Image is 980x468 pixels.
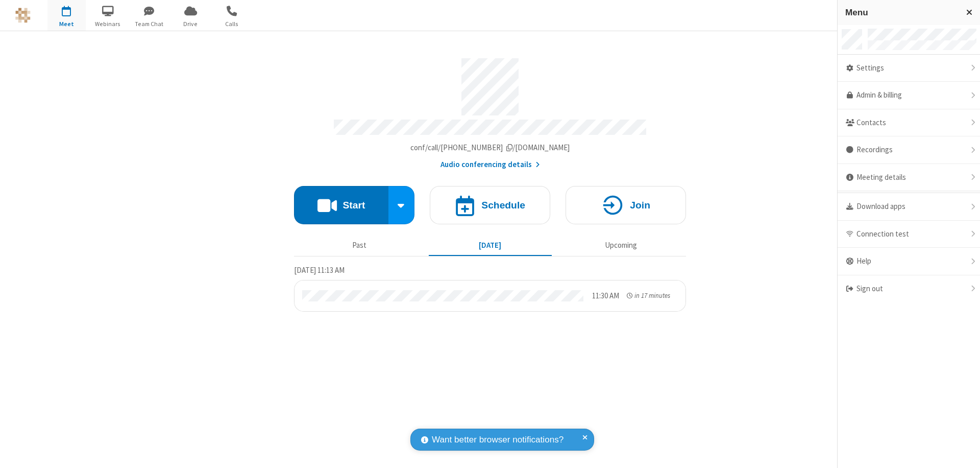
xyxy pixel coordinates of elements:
[630,200,650,210] h4: Join
[298,236,421,255] button: Past
[171,19,210,29] span: Drive
[294,186,388,224] button: Start
[213,19,251,29] span: Calls
[15,8,31,23] img: QA Selenium DO NOT DELETE OR CHANGE
[410,143,570,152] span: Copy my meeting room link
[430,186,550,224] button: Schedule
[481,200,525,210] h4: Schedule
[838,82,980,109] a: Admin & billing
[432,433,563,447] span: Want better browser notifications?
[342,200,365,210] h4: Start
[838,275,980,302] div: Sign out
[954,441,972,461] iframe: Chat
[89,19,127,29] span: Webinars
[429,236,552,255] button: [DATE]
[410,142,570,154] button: Copy my meeting room linkCopy my meeting room link
[838,55,980,82] div: Settings
[388,186,415,224] div: Start conference options
[566,186,686,224] button: Join
[47,19,86,29] span: Meet
[845,8,957,17] h3: Menu
[130,19,168,29] span: Team Chat
[592,290,619,302] div: 11:30 AM
[294,51,686,171] section: Account details
[838,193,980,221] div: Download apps
[838,164,980,192] div: Meeting details
[838,221,980,248] div: Connection test
[294,265,345,275] span: [DATE] 11:13 AM
[559,236,682,255] button: Upcoming
[838,136,980,164] div: Recordings
[440,159,540,171] button: Audio conferencing details
[838,109,980,137] div: Contacts
[634,291,670,300] span: in 17 minutes
[838,248,980,275] div: Help
[294,264,686,312] section: Today's Meetings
